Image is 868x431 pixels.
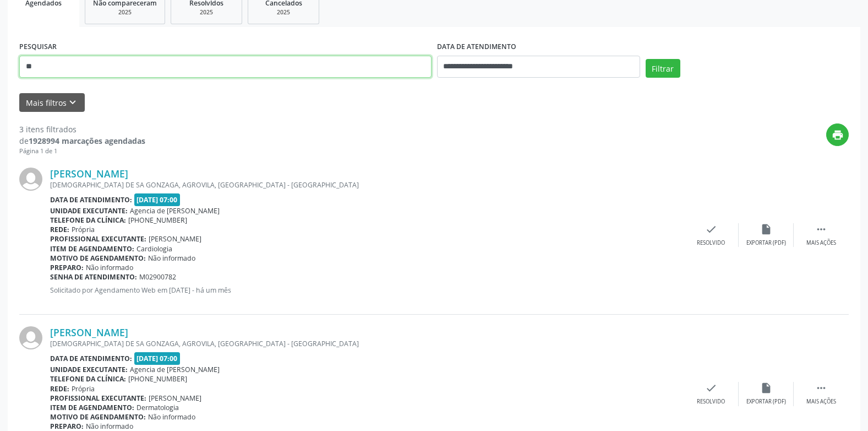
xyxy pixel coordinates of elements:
b: Unidade executante: [50,206,128,215]
span: Própria [72,225,95,234]
b: Rede: [50,384,69,394]
img: img [19,326,42,349]
b: Preparo: [50,263,84,272]
div: [DEMOGRAPHIC_DATA] DE SA GONZAGA, AGROVILA, [GEOGRAPHIC_DATA] - [GEOGRAPHIC_DATA] [50,180,684,190]
label: DATA DE ATENDIMENTO [437,39,516,56]
span: Não informado [86,263,133,272]
a: [PERSON_NAME] [50,168,128,180]
b: Motivo de agendamento: [50,254,146,263]
i: print [832,129,844,141]
span: M02900782 [139,272,176,282]
b: Data de atendimento: [50,195,132,204]
div: Exportar (PDF) [746,398,786,406]
label: PESQUISAR [19,39,57,56]
div: 2025 [256,8,311,17]
div: Resolvido [697,398,725,406]
span: Não informado [86,422,133,431]
b: Senha de atendimento: [50,272,137,282]
div: [DEMOGRAPHIC_DATA] DE SA GONZAGA, AGROVILA, [GEOGRAPHIC_DATA] - [GEOGRAPHIC_DATA] [50,339,684,348]
i: check [705,382,717,394]
b: Motivo de agendamento: [50,412,146,422]
b: Rede: [50,225,69,234]
b: Data de atendimento: [50,354,132,363]
b: Item de agendamento: [50,244,134,254]
div: Resolvido [697,239,725,247]
div: 2025 [93,8,157,17]
span: Própria [72,384,95,394]
span: [PHONE_NUMBER] [128,374,187,384]
span: [DATE] 07:00 [134,193,181,206]
div: 3 itens filtrados [19,123,145,135]
i:  [815,223,827,235]
span: Agencia de [PERSON_NAME] [130,206,220,215]
div: Mais ações [806,398,836,406]
b: Profissional executante: [50,394,146,403]
b: Profissional executante: [50,234,146,244]
span: Não informado [148,254,195,263]
i: keyboard_arrow_down [67,96,79,109]
div: Exportar (PDF) [746,239,786,247]
b: Telefone da clínica: [50,215,126,225]
b: Telefone da clínica: [50,374,126,384]
i: insert_drive_file [760,223,772,235]
button: Mais filtroskeyboard_arrow_down [19,93,85,112]
i:  [815,382,827,394]
b: Unidade executante: [50,365,128,374]
b: Preparo: [50,422,84,431]
span: Dermatologia [137,403,179,412]
span: [PERSON_NAME] [149,234,201,244]
span: Cardiologia [137,244,172,254]
button: print [826,123,849,146]
p: Solicitado por Agendamento Web em [DATE] - há um mês [50,285,684,295]
div: 2025 [179,8,234,17]
div: Página 1 de 1 [19,147,145,156]
span: [DATE] 07:00 [134,352,181,365]
button: Filtrar [646,59,680,78]
b: Item de agendamento: [50,403,134,412]
span: Agencia de [PERSON_NAME] [130,365,220,374]
div: Mais ações [806,239,836,247]
div: de [19,135,145,147]
span: [PERSON_NAME] [149,394,201,403]
i: check [705,223,717,235]
i: insert_drive_file [760,382,772,394]
img: img [19,168,42,191]
span: Não informado [148,412,195,422]
span: [PHONE_NUMBER] [128,215,187,225]
strong: 1928994 marcações agendadas [29,136,145,146]
a: [PERSON_NAME] [50,326,128,338]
